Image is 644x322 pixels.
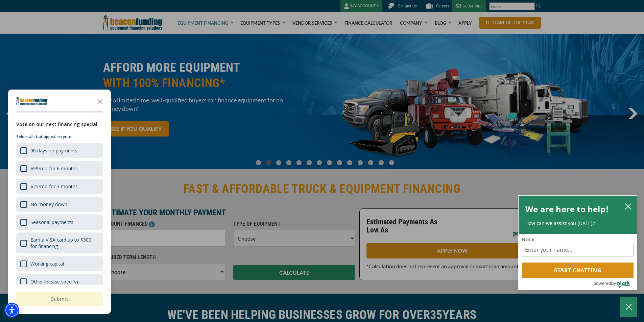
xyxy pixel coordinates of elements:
[30,147,77,154] div: 90 days no payments
[16,197,103,212] div: No money down
[16,161,103,176] div: $99/mo for 6 months
[623,201,634,211] button: close chatbox
[16,256,103,271] div: Working capital
[30,261,64,267] div: Working capital
[30,183,78,190] div: $25/mo for 3 months
[593,278,637,290] a: Powered by Olark - open in a new tab
[30,201,67,207] div: No money down
[16,97,48,105] img: Company logo
[30,219,73,225] div: Seasonal payments
[16,274,103,289] div: Other (please specify)
[93,94,107,108] button: Close the survey
[30,237,99,249] div: Earn a VISA card up to $300 for financing
[8,90,111,314] div: Survey
[16,121,103,128] div: Vote on our next financing special!
[4,303,19,318] div: Accessibility Menu
[522,237,634,242] label: Name
[16,133,103,140] p: Select all that appeal to you:
[16,232,103,253] div: Earn a VISA card up to $300 for financing
[16,143,103,158] div: 90 days no payments
[30,165,78,172] div: $99/mo for 6 months
[16,215,103,230] div: Seasonal payments
[525,220,630,227] p: How can we assist you [DATE]?
[30,278,78,285] div: Other (please specify)
[620,297,637,317] button: Close Chatbox
[522,243,634,256] input: Name
[593,279,611,288] span: powered
[16,292,103,306] button: Submit
[522,263,634,278] button: Start chatting
[525,202,609,216] h2: We are here to help!
[16,179,103,194] div: $25/mo for 3 months
[611,279,616,288] span: by
[518,195,637,291] div: olark chatbox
